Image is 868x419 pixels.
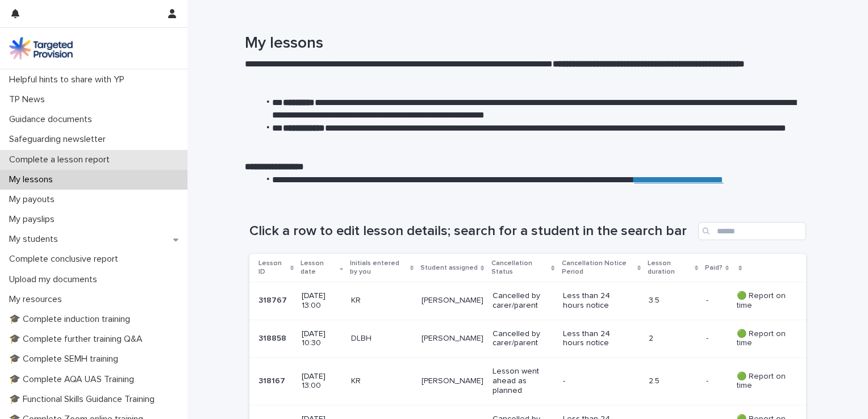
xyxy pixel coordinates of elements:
p: 318167 [258,374,287,386]
tr: 318858318858 [DATE] 10:30DLBH[PERSON_NAME]Cancelled by carer/parentLess than 24 hours notice2-- 🟢... [249,320,806,358]
p: 🎓 Complete SEMH training [5,354,127,364]
p: KR [351,296,412,305]
p: My payouts [5,194,64,205]
p: 🎓 Complete AQA UAS Training [5,374,143,385]
p: 2 [649,334,697,343]
p: 🎓 Complete induction training [5,314,139,325]
p: KR [351,376,412,386]
h1: My lessons [245,34,802,53]
p: [PERSON_NAME] [422,334,483,343]
p: Lesson ID [258,257,287,278]
p: - [706,332,711,343]
input: Search [698,222,806,240]
p: Paid? [705,262,723,274]
p: 2.5 [649,376,697,386]
p: My lessons [5,174,62,185]
p: Less than 24 hours notice [563,291,626,311]
p: DLBH [351,334,412,343]
p: 🟢 Report on time [737,372,788,391]
p: Student assigned [420,262,478,274]
p: Less than 24 hours notice [563,329,626,349]
p: [PERSON_NAME] [422,296,483,305]
p: Lesson date [301,257,336,278]
img: M5nRWzHhSzIhMunXDL62 [9,37,73,60]
p: Cancellation Notice Period [562,257,635,278]
tr: 318167318167 [DATE] 13:00KR[PERSON_NAME]Lesson went ahead as planned-2.5-- 🟢 Report on time [249,358,806,405]
tr: 318767318767 [DATE] 13:00KR[PERSON_NAME]Cancelled by carer/parentLess than 24 hours notice3.5-- 🟢... [249,282,806,320]
p: Guidance documents [5,114,101,125]
p: Cancelled by carer/parent [493,291,553,311]
p: 🎓 Functional Skills Guidance Training [5,394,164,405]
p: Cancelled by carer/parent [493,329,553,349]
p: Initials entered by you [350,257,407,278]
p: 318858 [258,332,289,343]
p: 🟢 Report on time [737,329,788,349]
p: 🟢 Report on time [737,291,788,311]
p: Cancellation Status [491,257,548,278]
p: [DATE] 10:30 [302,329,341,349]
p: [DATE] 13:00 [302,291,341,311]
p: Lesson duration [648,257,692,278]
p: [DATE] 13:00 [302,372,341,391]
p: 🎓 Complete further training Q&A [5,334,152,345]
p: [PERSON_NAME] [422,376,483,386]
h1: Click a row to edit lesson details; search for a student in the search bar [249,223,694,240]
p: My payslips [5,214,64,225]
p: My resources [5,294,71,305]
p: Complete conclusive report [5,254,127,265]
p: 318767 [258,294,289,305]
p: - [706,294,711,305]
p: TP News [5,94,54,105]
p: Safeguarding newsletter [5,134,115,145]
p: Upload my documents [5,274,106,285]
p: Complete a lesson report [5,154,119,165]
p: My students [5,234,67,245]
p: - [706,374,711,386]
p: Lesson went ahead as planned [493,367,553,395]
p: Helpful hints to share with YP [5,74,133,85]
p: 3.5 [649,296,697,305]
p: - [563,376,626,386]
